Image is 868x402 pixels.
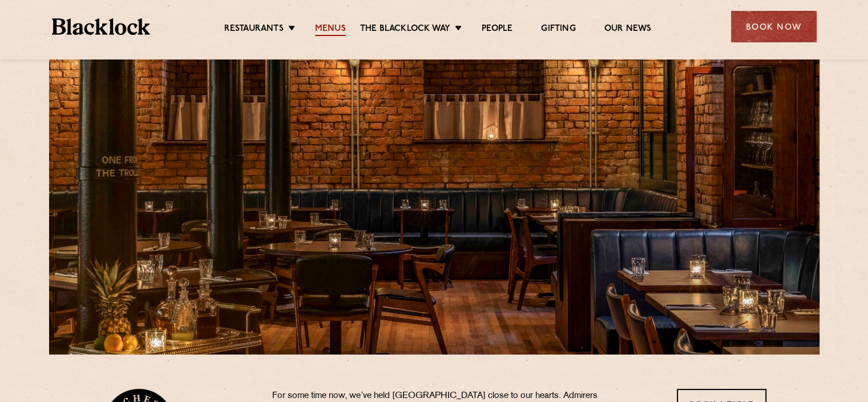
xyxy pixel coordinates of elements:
div: Book Now [731,11,817,42]
a: The Blacklock Way [360,23,450,36]
a: People [482,23,512,36]
img: BL_Textured_Logo-footer-cropped.svg [52,18,151,35]
a: Menus [315,23,346,36]
a: Our News [604,23,652,36]
a: Gifting [541,23,575,36]
a: Restaurants [224,23,284,36]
